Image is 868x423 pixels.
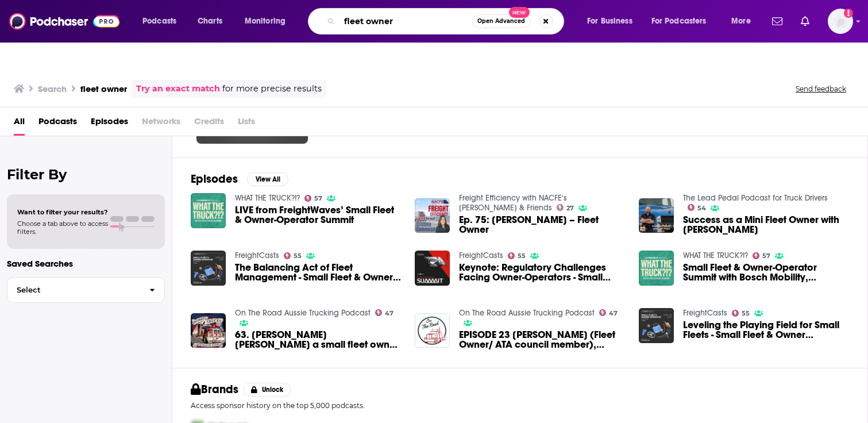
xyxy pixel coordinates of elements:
[579,12,647,30] button: open menu
[136,82,220,95] a: Try an exact match
[459,215,625,234] span: Ep. 75: [PERSON_NAME] – Fleet Owner
[415,313,450,348] img: EPISODE 23 Angie Welsh (Fleet Owner/ ATA council member), Jayne Denham (music)
[222,82,322,95] span: for more precise results
[731,13,751,29] span: More
[134,12,191,30] button: open menu
[509,7,530,18] span: New
[191,382,238,397] h2: Brands
[7,258,165,269] p: Saved Searches
[459,215,625,234] a: Ep. 75: Cristina Commendatore – Fleet Owner
[415,251,450,286] img: Keynote: Regulatory Challenges Facing Owner-Operators - Small Fleet & Owner Operator Summit 2024
[828,9,853,34] span: Logged in as EMPerfect
[235,330,401,349] span: 63. [PERSON_NAME] [PERSON_NAME] a small fleet owner talks trucking
[237,12,300,30] button: open menu
[191,401,849,410] p: Access sponsor history on the top 5,000 podcasts.
[477,18,525,24] span: Open Advanced
[639,251,674,286] img: Small Fleet & Owner-Operator Summit with Bosch Mobility, Truckstop, Amazon Relay
[828,9,853,34] img: User Profile
[191,251,226,286] img: The Balancing Act of Fleet Management - Small Fleet & Owner Operator Summit 2023
[7,166,165,183] h2: Filter By
[639,198,674,233] img: Success as a Mini Fleet Owner with Jamie Hagen
[472,14,530,28] button: Open AdvancedNew
[319,8,575,34] div: Search podcasts, credits, & more...
[91,112,128,136] a: Episodes
[142,13,176,29] span: Podcasts
[340,12,472,30] input: Search podcasts, credits, & more...
[844,9,853,18] svg: Add a profile image
[238,112,255,136] span: Lists
[235,308,371,318] a: On The Road Aussie Trucking Podcast
[194,112,224,136] span: Credits
[245,13,286,29] span: Monitoring
[459,251,503,260] a: FreightCasts
[191,193,226,228] img: LIVE from FreightWaves’ Small Fleet & Owner-Operator Summit
[191,313,226,348] img: 63. Jacquelene Brotherton TWAL a small fleet owner talks trucking
[767,11,787,31] a: Show notifications dropdown
[17,208,108,216] span: Want to filter your results?
[796,11,814,31] a: Show notifications dropdown
[459,308,595,318] a: On The Road Aussie Trucking Podcast
[235,193,300,203] a: WHAT THE TRUCK?!?
[235,205,401,225] a: LIVE from FreightWaves’ Small Fleet & Owner-Operator Summit
[243,383,292,397] button: Unlock
[385,311,394,316] span: 47
[235,330,401,349] a: 63. Jacquelene Brotherton TWAL a small fleet owner talks trucking
[314,196,322,201] span: 57
[683,251,748,260] a: WHAT THE TRUCK?!?
[38,112,77,136] a: Podcasts
[651,13,707,29] span: For Podcasters
[17,220,108,236] span: Choose a tab above to access filters.
[723,12,765,30] button: open menu
[459,330,625,349] a: EPISODE 23 Angie Welsh (Fleet Owner/ ATA council member), Jayne Denham (music)
[304,195,323,202] a: 57
[683,320,849,340] a: Leveling the Playing Field for Small Fleets - Small Fleet & Owner Operator Summit 2023
[459,330,625,349] span: EPISODE 23 [PERSON_NAME] (Fleet Owner/ ATA council member), [PERSON_NAME] (music)
[9,10,119,32] img: Podchaser - Follow, Share and Rate Podcasts
[198,13,222,29] span: Charts
[7,277,165,303] button: Select
[80,83,127,94] h3: fleet owner
[683,308,727,318] a: FreightCasts
[683,263,849,282] a: Small Fleet & Owner-Operator Summit with Bosch Mobility, Truckstop, Amazon Relay
[828,9,853,34] button: Show profile menu
[415,198,450,233] img: Ep. 75: Cristina Commendatore – Fleet Owner
[683,215,849,234] a: Success as a Mini Fleet Owner with Jamie Hagen
[190,12,229,30] a: Charts
[742,311,750,316] span: 55
[683,215,849,234] span: Success as a Mini Fleet Owner with [PERSON_NAME]
[587,13,632,29] span: For Business
[235,251,279,260] a: FreightCasts
[459,193,567,213] a: Freight Efficiency with NACFE‘s Mike Roeth & Friends
[557,204,574,211] a: 27
[508,252,526,259] a: 55
[14,112,25,136] a: All
[688,204,707,211] a: 54
[609,311,618,316] span: 47
[235,263,401,282] a: The Balancing Act of Fleet Management - Small Fleet & Owner Operator Summit 2023
[459,263,625,282] a: Keynote: Regulatory Challenges Facing Owner-Operators - Small Fleet & Owner Operator Summit 2024
[566,206,574,211] span: 27
[762,253,770,259] span: 57
[191,172,288,186] a: EpisodesView All
[247,172,288,186] button: View All
[639,308,674,343] img: Leveling the Playing Field for Small Fleets - Small Fleet & Owner Operator Summit 2023
[375,309,394,316] a: 47
[142,112,180,136] span: Networks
